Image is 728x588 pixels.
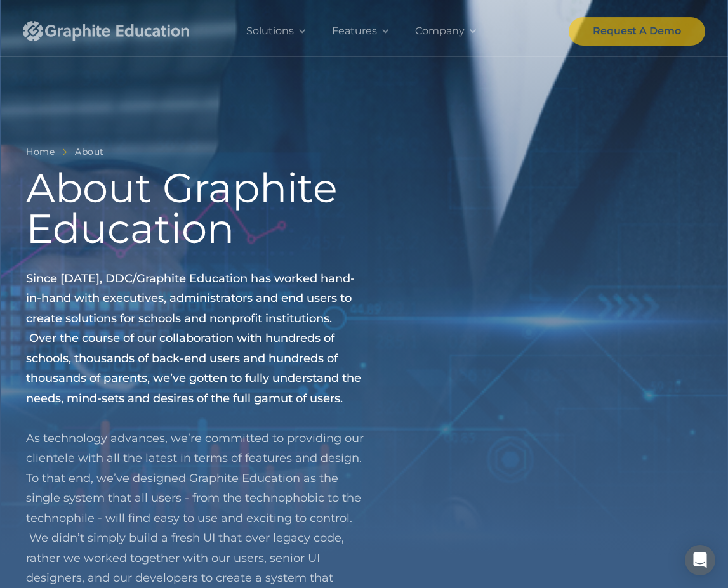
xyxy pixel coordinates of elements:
[23,6,213,56] a: home
[26,167,364,249] h1: About Graphite Education
[593,22,681,40] div: Request A Demo
[26,144,55,160] a: Home
[685,545,715,575] div: Open Intercom Messenger
[319,6,402,56] div: Features
[402,6,490,56] div: Company
[246,22,294,40] div: Solutions
[569,17,705,46] a: Request A Demo
[26,271,361,405] span: Since [DATE], DDC/Graphite Education has worked hand-in-hand with executives, administrators and ...
[234,6,319,56] div: Solutions
[415,22,465,40] div: Company
[75,144,104,160] a: About
[332,22,377,40] div: Features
